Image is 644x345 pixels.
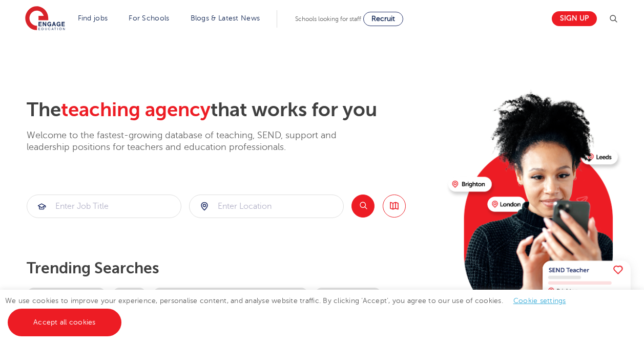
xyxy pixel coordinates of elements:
a: For Schools [129,14,169,22]
a: Find jobs [78,14,108,22]
span: teaching agency [61,99,211,121]
a: Accept all cookies [8,309,121,336]
a: Cookie settings [513,297,566,305]
div: Submit [27,195,181,218]
p: Welcome to the fastest-growing database of teaching, SEND, support and leadership positions for t... [27,130,365,154]
a: Register with us [315,288,382,303]
a: Recruit [363,12,403,26]
a: SEND [112,288,147,303]
span: Recruit [371,15,395,23]
a: Teaching Vacancies [27,288,106,303]
a: Sign up [552,11,597,26]
span: Schools looking for staff [295,15,361,23]
img: Engage Education [25,6,65,32]
span: We use cookies to improve your experience, personalise content, and analyse website traffic. By c... [5,297,576,326]
input: Submit [190,195,343,218]
button: Search [351,195,375,218]
input: Submit [27,195,181,218]
h2: The that works for you [27,98,440,122]
div: Submit [189,195,344,218]
a: Benefits of working with Engage Education [153,288,308,303]
p: Trending searches [27,259,440,277]
a: Blogs & Latest News [191,14,260,22]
